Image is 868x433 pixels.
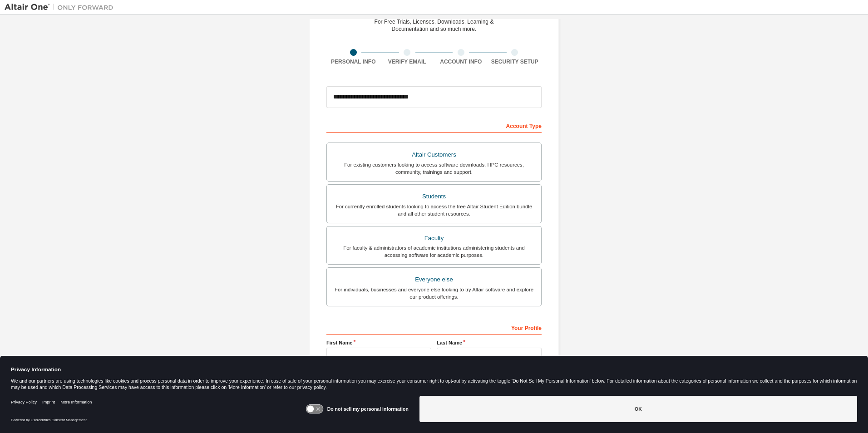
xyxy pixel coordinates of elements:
[332,161,536,176] div: For existing customers looking to access software downloads, HPC resources, community, trainings ...
[488,58,542,65] div: Security Setup
[375,18,494,33] div: For Free Trials, Licenses, Downloads, Learning & Documentation and so much more.
[332,148,536,161] div: Altair Customers
[326,118,542,133] div: Account Type
[332,286,536,300] div: For individuals, businesses and everyone else looking to try Altair software and explore our prod...
[332,232,536,245] div: Faculty
[332,244,536,259] div: For faculty & administrators of academic institutions administering students and accessing softwa...
[380,58,434,65] div: Verify Email
[434,58,488,65] div: Account Info
[437,339,542,346] label: Last Name
[332,273,536,286] div: Everyone else
[332,203,536,217] div: For currently enrolled students looking to access the free Altair Student Edition bundle and all ...
[326,320,542,335] div: Your Profile
[326,58,380,65] div: Personal Info
[326,339,431,346] label: First Name
[332,190,536,203] div: Students
[5,3,118,12] img: Altair One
